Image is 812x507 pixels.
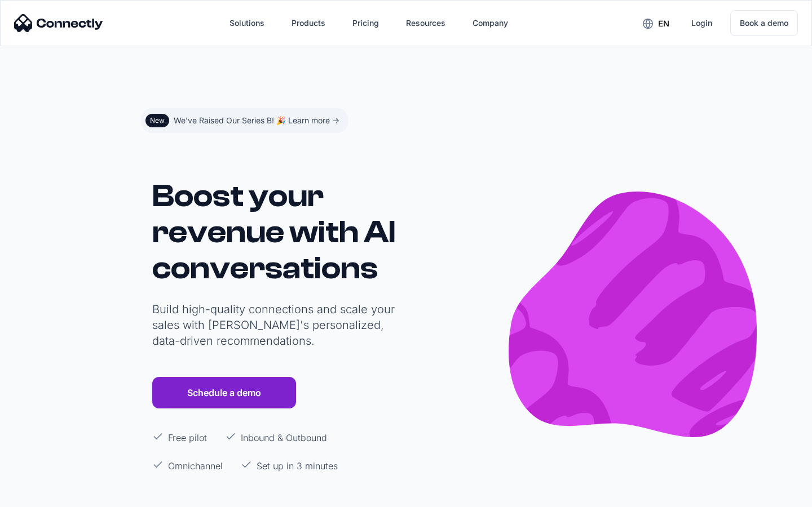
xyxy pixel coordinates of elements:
[691,15,712,31] div: Login
[11,486,68,503] aside: Language selected: English
[152,301,400,349] p: Build high-quality connections and scale your sales with [PERSON_NAME]'s personalized, data-drive...
[658,16,669,32] div: en
[730,10,798,36] a: Book a demo
[141,108,348,133] a: NewWe've Raised Our Series B! 🎉 Learn more ->
[150,116,165,125] div: New
[152,178,400,286] h1: Boost your revenue with AI conversations
[257,459,338,473] p: Set up in 3 minutes
[406,15,445,31] div: Resources
[343,10,388,37] a: Pricing
[23,487,68,503] ul: Language list
[292,15,325,31] div: Products
[168,459,223,473] p: Omnichannel
[168,431,207,444] p: Free pilot
[152,377,296,408] a: Schedule a demo
[352,15,379,31] div: Pricing
[241,431,327,444] p: Inbound & Outbound
[14,14,103,32] img: Connectly Logo
[473,15,508,31] div: Company
[174,113,339,128] div: We've Raised Our Series B! 🎉 Learn more ->
[230,15,264,31] div: Solutions
[682,10,721,37] a: Login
